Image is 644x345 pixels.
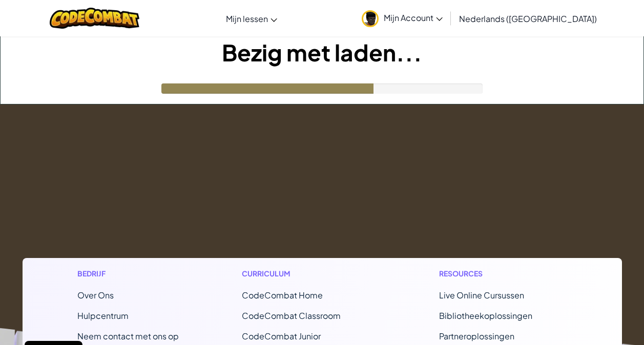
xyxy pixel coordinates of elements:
span: Mijn lessen [226,13,268,24]
a: Partneroplossingen [439,331,514,341]
h1: Bedrijf [77,268,179,279]
a: Live Online Cursussen [439,290,524,300]
h1: Bezig met laden... [1,36,643,68]
a: CodeCombat Junior [242,331,321,341]
a: Over Ons [77,290,114,300]
h1: Resources [439,268,567,279]
span: CodeCombat Home [242,290,323,300]
span: Mijn Account [384,12,443,23]
span: Nederlands ([GEOGRAPHIC_DATA]) [459,13,597,24]
a: Mijn lessen [221,5,282,32]
a: Hulpcentrum [77,310,129,321]
a: Bibliotheekoplossingen [439,310,532,321]
span: Neem contact met ons op [77,331,179,341]
img: avatar [362,10,379,27]
img: CodeCombat logo [50,8,139,29]
h1: Curriculum [242,268,377,279]
a: CodeCombat Classroom [242,310,341,321]
a: Nederlands ([GEOGRAPHIC_DATA]) [454,5,602,32]
a: Mijn Account [357,2,448,34]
